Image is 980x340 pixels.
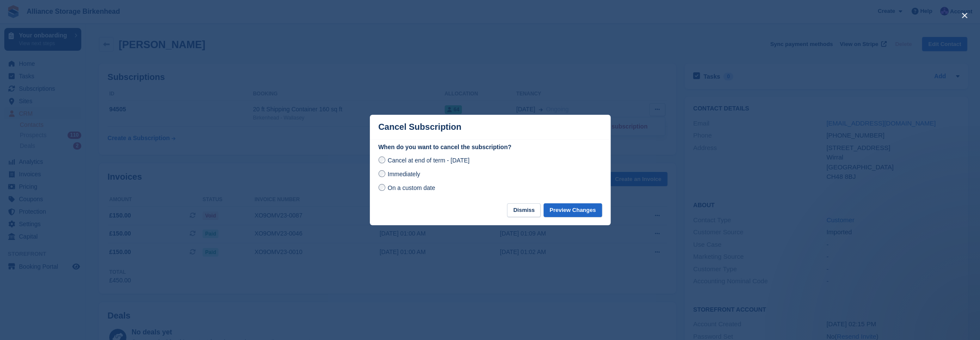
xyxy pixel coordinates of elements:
button: Dismiss [507,203,541,217]
input: On a custom date [378,184,385,191]
span: On a custom date [387,184,435,191]
button: Preview Changes [544,203,602,217]
span: Cancel at end of term - [DATE] [387,157,469,164]
label: When do you want to cancel the subscription? [378,143,602,152]
span: Immediately [387,171,420,178]
input: Cancel at end of term - [DATE] [378,156,385,163]
button: close [958,9,971,22]
input: Immediately [378,170,385,177]
p: Cancel Subscription [378,122,461,132]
